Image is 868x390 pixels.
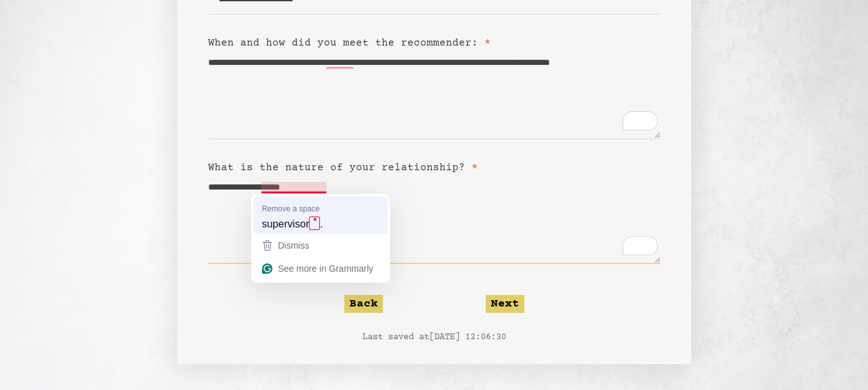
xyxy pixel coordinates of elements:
[208,162,478,173] label: What is the nature of your relationship?
[208,51,660,139] textarea: To enrich screen reader interactions, please activate Accessibility in Grammarly extension settings
[208,37,491,49] label: When and how did you meet the recommender:
[344,295,383,313] button: Back
[208,331,660,344] p: Last saved at [DATE] 12:06:30
[486,295,524,313] button: Next
[208,175,660,264] textarea: To enrich screen reader interactions, please activate Accessibility in Grammarly extension settings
